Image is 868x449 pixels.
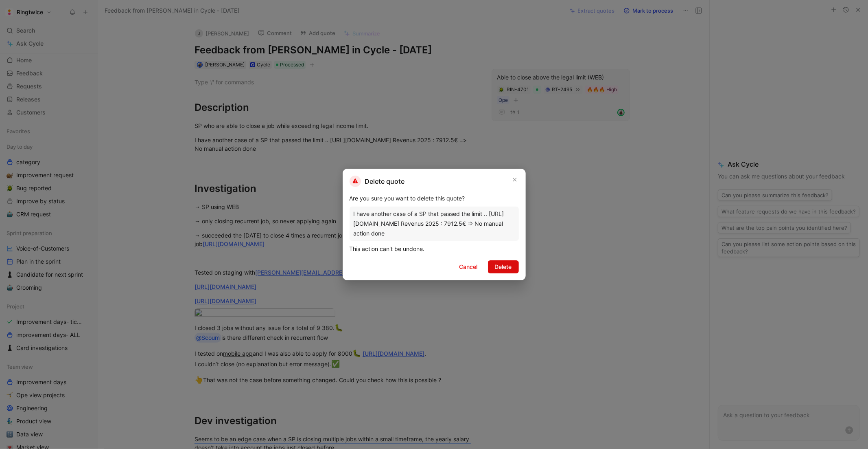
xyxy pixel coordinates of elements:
h2: Delete quote [350,176,405,187]
div: I have another case of a SP that passed the limit .. [URL][DOMAIN_NAME] Revenus 2025 : 7912.5€ =>... [354,209,515,238]
button: Delete [488,260,519,273]
span: Delete [495,262,512,272]
span: Cancel [459,262,478,272]
div: Are you sure you want to delete this quote? This action can't be undone. [350,194,519,254]
button: Cancel [453,260,485,273]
